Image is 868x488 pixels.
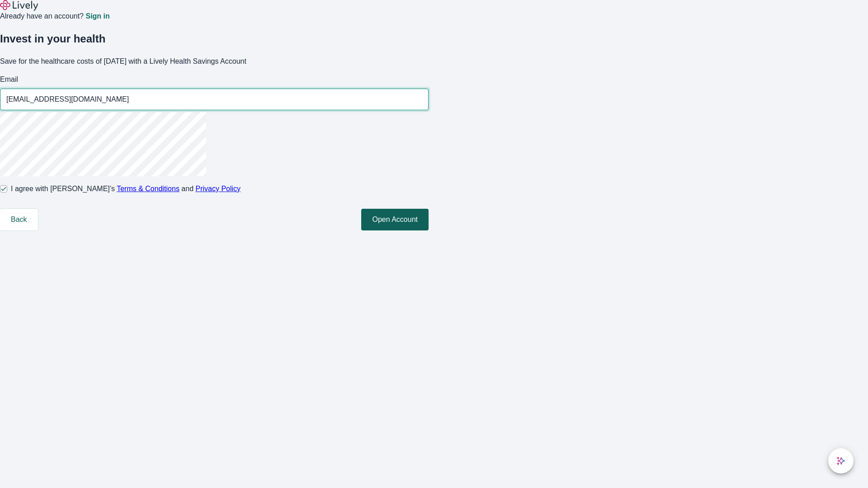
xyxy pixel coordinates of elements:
[361,209,429,230] button: Open Account
[11,183,241,194] span: I agree with [PERSON_NAME]’s and
[196,185,241,192] a: Privacy Policy
[828,448,854,474] button: chat
[85,13,109,20] a: Sign in
[836,456,845,465] svg: Lively AI Assistant
[117,185,179,192] a: Terms & Conditions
